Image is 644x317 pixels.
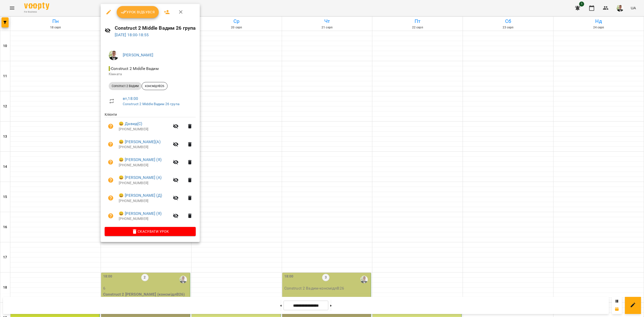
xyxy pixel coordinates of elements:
span: - Construct 2 Middle Вадим [109,66,160,71]
button: Візит ще не сплачено. Додати оплату? [105,156,117,168]
a: [DATE] 18:00-18:55 [115,32,149,37]
p: [PHONE_NUMBER] [119,127,170,132]
a: вт , 18:00 [123,96,138,101]
button: Візит ще не сплачено. Додати оплату? [105,174,117,186]
a: [PERSON_NAME] [123,53,153,57]
p: [PHONE_NUMBER] [119,163,170,168]
span: Урок відбувся [121,9,155,15]
h6: Construct 2 Middle Вадим 26 група [115,24,196,32]
span: Construct 2 Вадим [109,84,142,88]
button: Візит ще не сплачено. Додати оплату? [105,138,117,150]
p: [PHONE_NUMBER] [119,216,170,221]
a: 😀 [PERSON_NAME] (Я) [119,157,162,163]
a: 😀 [PERSON_NAME] (Я) [119,211,162,217]
p: Кімната [109,72,192,77]
a: Construct 2 Middle Вадим 26 група [123,102,179,106]
button: Візит ще не сплачено. Додати оплату? [105,120,117,132]
p: [PHONE_NUMBER] [119,199,170,204]
a: 😀 [PERSON_NAME] (Д) [119,192,162,199]
div: консмідлВ26 [142,82,168,90]
button: Скасувати Урок [105,227,196,236]
button: Візит ще не сплачено. Додати оплату? [105,192,117,204]
button: Візит ще не сплачено. Додати оплату? [105,210,117,222]
img: a36e7c9154db554d8e2cc68f12717264.jpg [109,50,119,60]
button: Урок відбувся [117,6,159,18]
p: [PHONE_NUMBER] [119,181,170,186]
a: 😀 Давид(С) [119,121,142,127]
ul: Клієнти [105,112,196,227]
span: Скасувати Урок [109,228,192,234]
a: 😀 [PERSON_NAME] (А) [119,175,162,181]
p: [PHONE_NUMBER] [119,145,170,150]
a: 😀 [PERSON_NAME](А) [119,139,160,145]
span: консмідлВ26 [142,84,167,88]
